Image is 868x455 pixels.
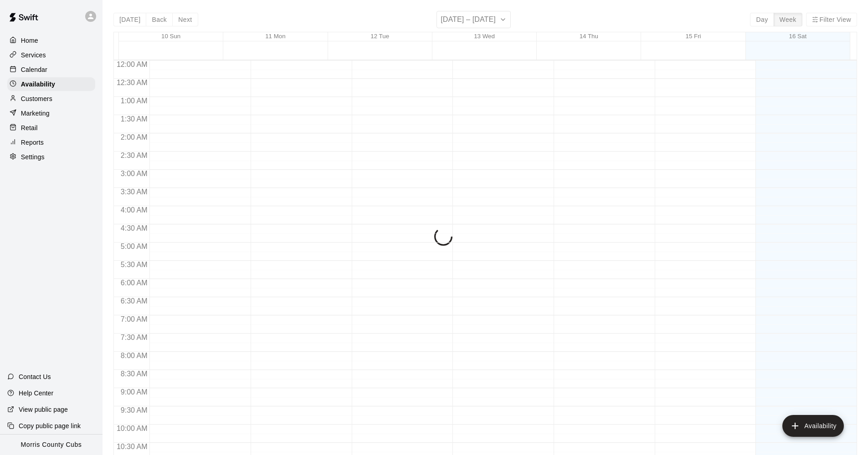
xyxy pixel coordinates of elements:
[7,63,95,76] a: Calendar
[19,421,81,430] p: Copy public page link
[118,206,150,214] span: 4:00 AM
[782,415,844,437] button: add
[118,243,150,250] span: 5:00 AM
[114,425,150,432] span: 10:00 AM
[118,261,150,268] span: 5:30 AM
[21,80,55,89] p: Availability
[118,115,150,123] span: 1:30 AM
[118,388,150,396] span: 9:00 AM
[686,33,701,40] button: 15 Fri
[789,33,807,40] button: 16 Sat
[19,389,53,398] p: Help Center
[7,150,95,164] a: Settings
[21,94,52,103] p: Customers
[580,33,598,40] button: 14 Thu
[370,33,389,40] button: 12 Tue
[21,138,44,147] p: Reports
[7,92,95,106] a: Customers
[21,152,45,162] p: Settings
[118,370,150,378] span: 8:30 AM
[21,109,50,118] p: Marketing
[114,79,150,86] span: 12:30 AM
[118,170,150,177] span: 3:00 AM
[114,61,150,68] span: 12:00 AM
[161,33,180,40] button: 10 Sun
[7,48,95,62] a: Services
[21,65,47,74] p: Calendar
[118,133,150,141] span: 2:00 AM
[265,33,285,40] button: 11 Mon
[118,97,150,105] span: 1:00 AM
[118,279,150,287] span: 6:00 AM
[7,34,95,47] a: Home
[118,188,150,196] span: 3:30 AM
[118,152,150,159] span: 2:30 AM
[118,352,150,359] span: 8:00 AM
[474,33,495,40] button: 13 Wed
[21,123,38,132] p: Retail
[21,51,46,60] p: Services
[118,224,150,232] span: 4:30 AM
[7,77,95,91] a: Availability
[21,36,38,45] p: Home
[118,334,150,341] span: 7:30 AM
[7,121,95,135] a: Retail
[19,405,68,414] p: View public page
[7,106,95,120] a: Marketing
[118,315,150,323] span: 7:00 AM
[114,443,150,450] span: 10:30 AM
[21,440,82,450] p: Morris County Cubs
[118,406,150,414] span: 9:30 AM
[7,136,95,149] a: Reports
[118,297,150,305] span: 6:30 AM
[19,372,51,381] p: Contact Us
